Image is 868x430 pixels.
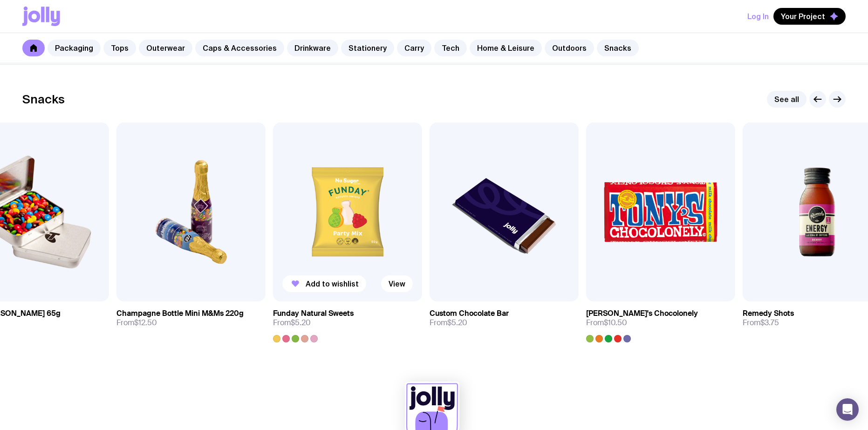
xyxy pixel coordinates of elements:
[397,40,431,56] a: Carry
[597,40,639,56] a: Snacks
[381,275,413,292] a: View
[48,40,101,56] a: Packaging
[767,91,806,108] a: See all
[586,301,735,342] a: [PERSON_NAME]'s ChocolonelyFrom$10.50
[743,309,794,318] h3: Remedy Shots
[604,318,627,328] span: $10.50
[760,318,779,328] span: $3.75
[434,40,467,56] a: Tech
[586,318,627,328] span: From
[545,40,594,56] a: Outdoors
[747,8,769,25] button: Log In
[282,275,366,292] button: Add to wishlist
[836,398,859,421] div: Open Intercom Messenger
[781,12,825,21] span: Your Project
[341,40,394,56] a: Stationery
[306,279,359,288] span: Add to wishlist
[287,40,338,56] a: Drinkware
[773,8,846,25] button: Your Project
[447,318,467,328] span: $5.20
[743,318,779,328] span: From
[273,318,311,328] span: From
[430,318,467,328] span: From
[273,309,354,318] h3: Funday Natural Sweets
[116,301,266,335] a: Champagne Bottle Mini M&Ms 220gFrom$12.50
[139,40,192,56] a: Outerwear
[22,92,65,106] h2: Snacks
[195,40,284,56] a: Caps & Accessories
[273,301,422,342] a: Funday Natural SweetsFrom$5.20
[430,301,579,335] a: Custom Chocolate BarFrom$5.20
[116,318,157,328] span: From
[430,309,509,318] h3: Custom Chocolate Bar
[291,318,311,328] span: $5.20
[103,40,136,56] a: Tops
[586,309,698,318] h3: [PERSON_NAME]'s Chocolonely
[134,318,157,328] span: $12.50
[116,309,244,318] h3: Champagne Bottle Mini M&Ms 220g
[470,40,542,56] a: Home & Leisure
